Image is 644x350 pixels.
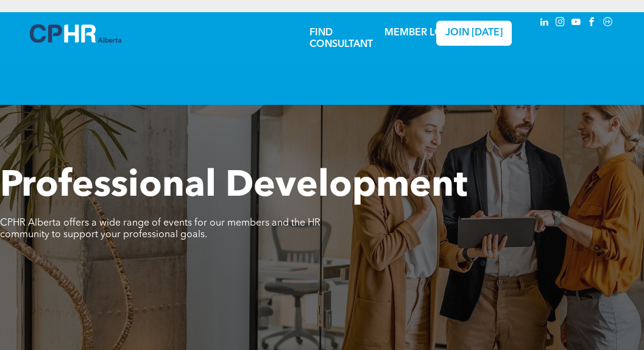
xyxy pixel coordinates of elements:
a: MEMBER LOGIN [384,28,461,38]
a: youtube [570,15,583,32]
img: A blue and white logo for cp alberta [30,24,121,43]
a: linkedin [538,15,551,32]
a: JOIN [DATE] [436,21,512,46]
a: Social network [601,15,615,32]
span: JOIN [DATE] [445,27,503,39]
a: instagram [554,15,567,32]
a: FIND CONSULTANT [310,28,373,49]
a: facebook [586,15,599,32]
